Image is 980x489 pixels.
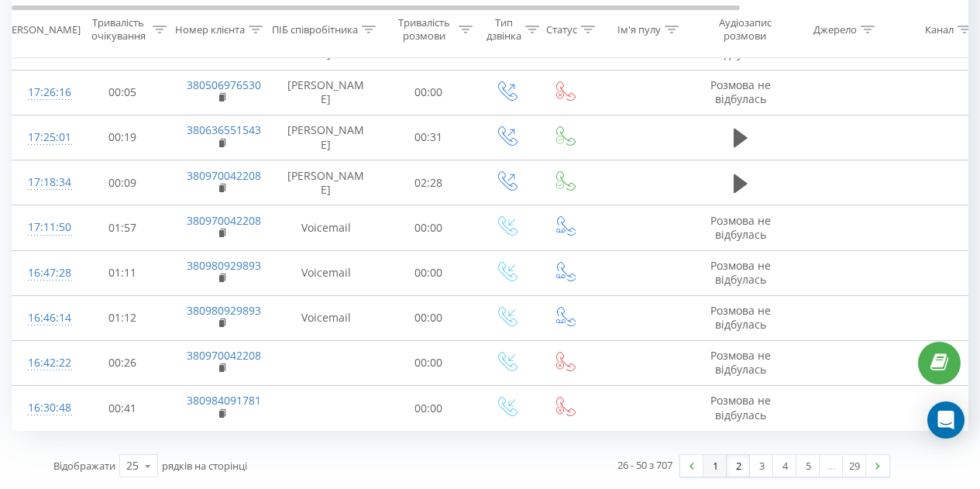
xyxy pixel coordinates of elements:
a: 3 [750,455,773,477]
a: 5 [796,455,820,477]
td: 00:05 [74,70,171,115]
div: 25 [126,458,139,474]
div: Канал [925,22,954,36]
div: 16:46:14 [28,303,59,333]
a: 380980929893 [187,303,261,318]
div: … [820,455,843,477]
a: 2 [727,455,750,477]
div: 16:47:28 [28,258,59,288]
a: 1 [703,455,727,477]
span: Відображати [53,459,115,473]
div: 17:25:01 [28,122,59,153]
span: Розмова не відбулась [710,77,771,106]
td: Voicemail [272,250,380,295]
td: 00:19 [74,115,171,160]
div: Ім'я пулу [617,22,661,36]
div: 26 - 50 з 707 [617,457,672,473]
div: [PERSON_NAME] [2,22,81,36]
a: 29 [843,455,866,477]
a: 380980929893 [187,258,261,273]
a: 380970042208 [187,348,261,363]
span: Розмова не відбулась [710,303,771,332]
span: рядків на сторінці [162,459,247,473]
td: 00:00 [380,295,477,340]
div: 16:42:22 [28,348,59,378]
td: 00:09 [74,160,171,205]
td: 00:00 [380,70,477,115]
td: Voicemail [272,205,380,250]
td: 00:31 [380,115,477,160]
td: 00:26 [74,340,171,385]
a: 380636551543 [187,122,261,137]
div: Тривалість розмови [394,16,455,43]
td: 00:41 [74,386,171,431]
div: ПІБ співробітника [272,22,358,36]
div: 17:26:16 [28,77,59,108]
div: Номер клієнта [175,22,245,36]
span: Розмова не відбулась [710,348,771,377]
a: 4 [773,455,796,477]
div: Джерело [813,22,857,36]
a: 380970042208 [187,213,261,228]
td: 00:00 [380,205,477,250]
td: 00:00 [380,250,477,295]
td: [PERSON_NAME] [272,70,380,115]
td: 01:11 [74,250,171,295]
div: 17:18:34 [28,167,59,198]
td: 01:57 [74,205,171,250]
div: Тип дзвінка [487,16,521,43]
div: Тривалість очікування [88,16,149,43]
td: 00:00 [380,340,477,385]
div: 17:11:50 [28,212,59,243]
span: Розмова не відбулась [710,393,771,422]
td: [PERSON_NAME] [272,115,380,160]
div: Аудіозапис розмови [707,16,782,43]
td: 01:12 [74,295,171,340]
div: 16:30:48 [28,393,59,423]
span: Розмова не відбулась [710,258,771,287]
a: 380970042208 [187,168,261,183]
div: Open Intercom Messenger [927,401,965,439]
div: Статус [546,22,577,36]
td: [PERSON_NAME] [272,160,380,205]
a: 380984091781 [187,393,261,408]
a: 380506976530 [187,77,261,92]
td: 00:00 [380,386,477,431]
span: Розмова не відбулась [710,213,771,242]
td: Voicemail [272,295,380,340]
td: 02:28 [380,160,477,205]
